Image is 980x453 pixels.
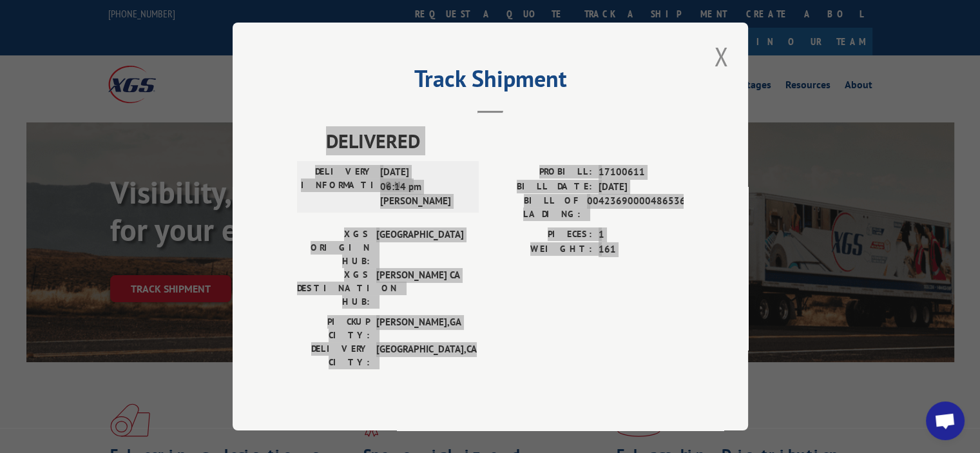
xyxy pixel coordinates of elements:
span: [PERSON_NAME] CA [376,268,463,309]
h2: Track Shipment [297,70,684,94]
span: [DATE] 06:14 pm [PERSON_NAME] [380,165,467,209]
label: BILL DATE: [490,180,592,195]
label: PROBILL: [490,165,592,180]
label: DELIVERY CITY: [297,342,370,369]
span: 1 [599,227,684,242]
span: [DATE] [599,180,684,195]
span: [GEOGRAPHIC_DATA] , CA [376,342,463,369]
span: [PERSON_NAME] , GA [376,315,463,342]
label: BILL OF LADING: [490,194,581,221]
span: 161 [599,242,684,257]
label: PIECES: [490,227,592,242]
label: DELIVERY INFORMATION: [301,165,374,209]
label: XGS DESTINATION HUB: [297,268,370,309]
span: 00423690000486536 [587,194,684,221]
span: DELIVERED [326,126,684,155]
label: WEIGHT: [490,242,592,257]
label: XGS ORIGIN HUB: [297,227,370,268]
button: Close modal [710,39,732,74]
span: [GEOGRAPHIC_DATA] [376,227,463,268]
label: PICKUP CITY: [297,315,370,342]
a: Open chat [926,401,965,440]
span: 17100611 [599,165,684,180]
